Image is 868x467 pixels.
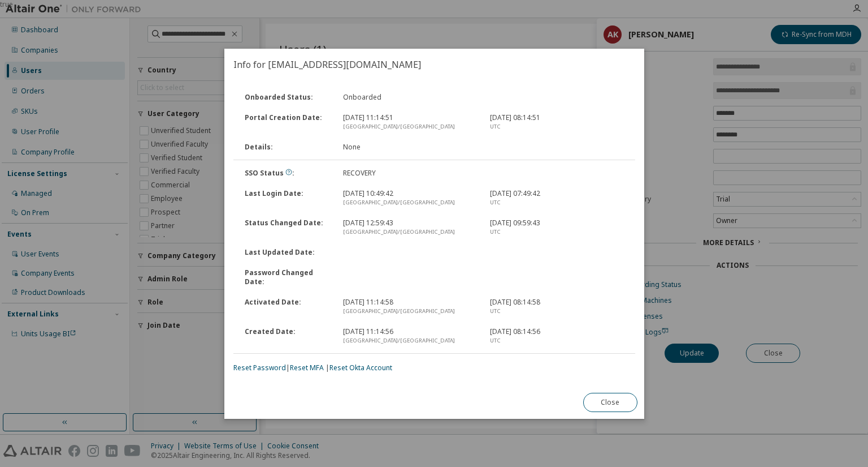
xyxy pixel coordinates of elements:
[224,49,644,80] h2: Info for [EMAIL_ADDRESS][DOMAIN_NAME]
[336,298,483,316] div: [DATE] 11:14:58
[336,327,483,345] div: [DATE] 11:14:56
[490,228,623,237] div: UTC
[342,122,476,131] div: [GEOGRAPHIC_DATA]/[GEOGRAPHIC_DATA]
[336,113,483,131] div: [DATE] 11:14:51
[342,198,476,207] div: [GEOGRAPHIC_DATA]/[GEOGRAPHIC_DATA]
[336,169,483,178] div: RECOVERY
[238,248,336,257] div: Last Updated Date :
[329,363,392,372] a: Reset Okta Account
[583,393,637,412] button: Close
[238,268,336,286] div: Password Changed Date :
[483,189,630,207] div: [DATE] 07:49:42
[483,298,630,316] div: [DATE] 08:14:58
[336,189,483,207] div: [DATE] 10:49:42
[238,113,336,131] div: Portal Creation Date :
[342,307,476,316] div: [GEOGRAPHIC_DATA]/[GEOGRAPHIC_DATA]
[483,327,630,345] div: [DATE] 08:14:56
[342,336,476,345] div: [GEOGRAPHIC_DATA]/[GEOGRAPHIC_DATA]
[238,143,336,152] div: Details :
[238,169,336,178] div: SSO Status :
[233,363,286,372] a: Reset Password
[336,218,483,237] div: [DATE] 12:59:43
[490,307,623,316] div: UTC
[336,93,483,102] div: Onboarded
[490,198,623,207] div: UTC
[238,218,336,237] div: Status Changed Date :
[336,143,483,152] div: None
[342,228,476,237] div: [GEOGRAPHIC_DATA]/[GEOGRAPHIC_DATA]
[238,327,336,345] div: Created Date :
[483,218,630,237] div: [DATE] 09:59:43
[238,93,336,102] div: Onboarded Status :
[490,336,623,345] div: UTC
[483,113,630,131] div: [DATE] 08:14:51
[238,189,336,207] div: Last Login Date :
[290,363,324,372] a: Reset MFA
[238,298,336,316] div: Activated Date :
[233,363,635,372] div: | |
[490,122,623,131] div: UTC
